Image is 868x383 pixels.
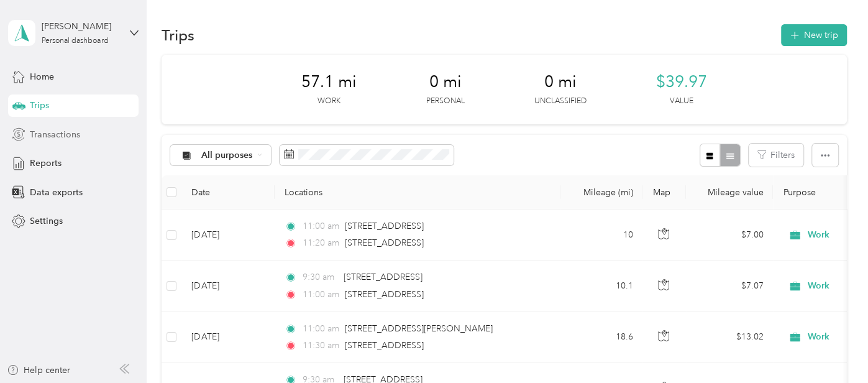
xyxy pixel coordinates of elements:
[7,364,70,377] button: Help center
[301,72,357,92] span: 57.1 mi
[30,215,63,228] span: Settings
[30,128,80,141] span: Transactions
[181,312,275,363] td: [DATE]
[781,24,847,46] button: New trip
[30,70,54,83] span: Home
[429,72,462,92] span: 0 mi
[345,238,424,248] span: [STREET_ADDRESS]
[303,219,339,233] span: 11:00 am
[749,144,803,167] button: Filters
[30,157,62,170] span: Reports
[303,236,339,250] span: 11:20 am
[686,175,773,210] th: Mileage value
[42,20,119,33] div: [PERSON_NAME]
[318,96,340,107] p: Work
[426,96,465,107] p: Personal
[30,186,83,199] span: Data exports
[807,280,829,292] span: Work
[181,261,275,311] td: [DATE]
[275,175,560,210] th: Locations
[345,221,424,231] span: [STREET_ADDRESS]
[670,96,693,107] p: Value
[344,272,423,282] span: [STREET_ADDRESS]
[303,270,338,284] span: 9:30 am
[642,175,686,210] th: Map
[345,323,493,334] span: [STREET_ADDRESS][PERSON_NAME]
[181,175,275,210] th: Date
[798,313,868,383] iframe: Everlance-gr Chat Button Frame
[807,229,829,241] span: Work
[162,29,194,42] h1: Trips
[42,37,108,45] div: Personal dashboard
[181,210,275,261] td: [DATE]
[201,151,253,160] span: All purposes
[560,210,642,261] td: 10
[560,175,642,210] th: Mileage (mi)
[303,322,339,336] span: 11:00 am
[686,210,773,261] td: $7.00
[686,312,773,363] td: $13.02
[686,261,773,311] td: $7.07
[30,99,49,112] span: Trips
[560,312,642,363] td: 18.6
[303,288,339,302] span: 11:00 am
[345,340,424,351] span: [STREET_ADDRESS]
[560,261,642,311] td: 10.1
[534,96,587,107] p: Unclassified
[544,72,577,92] span: 0 mi
[345,289,424,300] span: [STREET_ADDRESS]
[303,339,339,353] span: 11:30 am
[656,72,707,92] span: $39.97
